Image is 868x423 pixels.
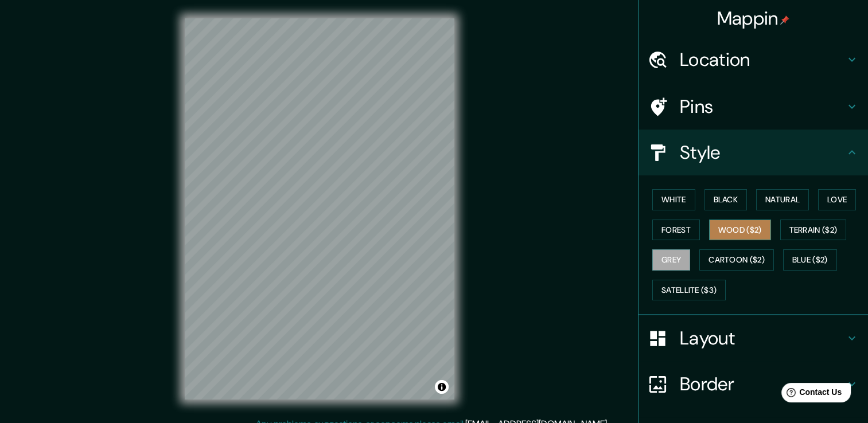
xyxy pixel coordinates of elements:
h4: Layout [680,327,845,350]
button: Wood ($2) [709,220,771,241]
button: Natural [756,189,809,210]
div: Layout [639,315,868,361]
button: Black [704,189,748,210]
h4: Location [680,48,845,71]
button: Love [818,189,856,210]
button: Blue ($2) [783,249,837,271]
div: Style [639,130,868,175]
h4: Pins [680,95,845,118]
button: Terrain ($2) [780,220,847,241]
button: Grey [652,249,690,271]
button: White [652,189,695,210]
img: pin-icon.png [780,15,789,25]
h4: Style [680,141,845,164]
h4: Mappin [717,7,790,30]
canvas: Map [185,18,454,399]
div: Pins [639,84,868,130]
button: Cartoon ($2) [699,249,774,271]
div: Location [639,37,868,83]
button: Satellite ($3) [652,280,726,301]
button: Forest [652,220,700,241]
div: Border [639,361,868,407]
iframe: Help widget launcher [766,378,855,410]
h4: Border [680,373,845,395]
button: Toggle attribution [435,380,449,394]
